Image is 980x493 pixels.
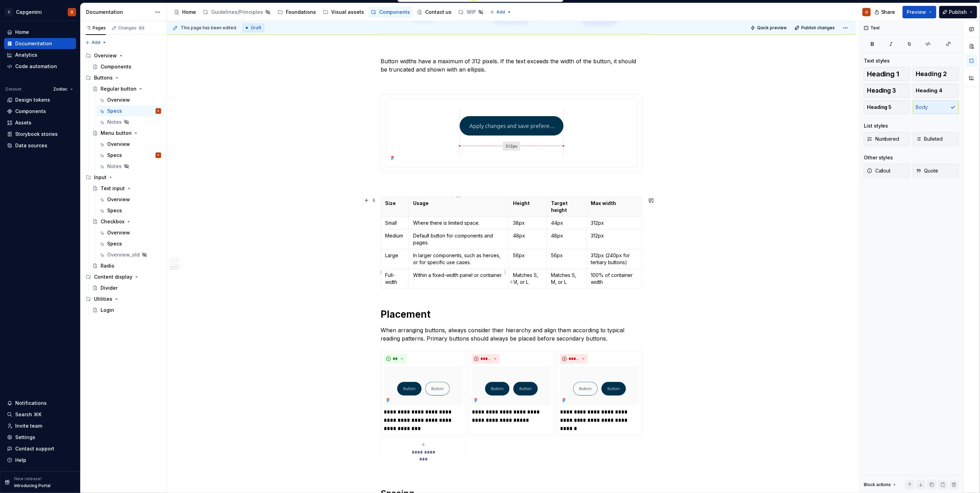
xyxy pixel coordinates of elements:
[385,272,405,286] p: Full-width
[913,164,959,178] button: Quote
[867,87,896,94] span: Heading 3
[101,185,125,192] div: Text input
[90,128,164,139] a: Menu button
[101,218,124,225] div: Checkbox
[513,232,542,239] p: 48px
[171,7,199,18] a: Home
[107,96,130,103] div: Overview
[15,96,50,103] div: Design tokens
[50,84,76,94] button: Zodiac
[4,27,76,38] a: Home
[864,67,910,81] button: Heading 1
[83,50,164,316] div: Page tree
[14,483,50,489] p: Introducing Portal
[467,9,476,16] div: WIP
[286,9,316,16] div: Foundations
[94,296,112,303] div: Utilities
[107,141,130,148] div: Overview
[15,29,29,36] div: Home
[90,61,164,72] a: Components
[94,74,113,81] div: Buttons
[496,9,505,15] span: Add
[107,207,122,214] div: Specs
[251,25,261,31] span: Draft
[101,130,132,137] div: Menu button
[83,50,164,61] div: Overview
[591,252,637,266] p: 312px (240px for tertiary buttons)
[865,9,868,15] div: G
[864,122,888,129] div: List styles
[331,9,364,16] div: Visual assets
[949,9,967,16] span: Publish
[864,164,910,178] button: Callout
[871,6,900,18] button: Share
[864,100,910,114] button: Heading 5
[801,25,835,31] span: Publish changes
[385,200,405,207] p: Size
[83,38,109,47] button: Add
[15,63,57,70] div: Code automation
[96,194,164,205] a: Overview
[368,7,413,18] a: Components
[551,272,582,286] p: Matches S, M, or L
[90,183,164,194] a: Text input
[385,252,405,259] p: Large
[53,86,67,92] span: Zodiac
[83,271,164,282] div: Content display
[4,140,76,151] a: Data sources
[211,9,263,16] div: Guidelines/Principles
[864,154,893,161] div: Other styles
[182,9,196,16] div: Home
[158,152,159,159] div: G
[71,9,73,15] div: G
[867,136,899,142] span: Numbered
[4,117,76,128] a: Assets
[101,262,114,269] div: Radio
[101,285,118,291] div: Divider
[4,61,76,72] a: Code automation
[83,294,164,305] div: Utilities
[275,7,319,18] a: Foundations
[107,163,122,170] div: Notes
[90,83,164,94] a: Regular button
[907,9,926,16] span: Preview
[913,132,959,146] button: Bulleted
[107,108,122,114] div: Specs
[107,152,122,159] div: Specs
[513,272,542,286] p: Matches S, M, or L
[320,7,367,18] a: Visual assets
[867,167,891,174] span: Callout
[591,220,637,226] p: 312px
[5,8,13,16] div: C
[96,139,164,150] a: Overview
[551,200,582,214] p: Target height
[83,72,164,83] div: Buttons
[916,87,943,94] span: Heading 4
[939,6,977,18] button: Publish
[15,119,31,126] div: Assets
[513,220,542,226] p: 38px
[864,84,910,97] button: Heading 3
[913,84,959,97] button: Heading 4
[96,205,164,216] a: Specs
[384,366,463,406] img: c521410b-3486-4133-a0a8-9ceae2cb7cd6.png
[200,7,273,18] a: Guidelines/Principles
[4,432,76,443] a: Settings
[913,67,959,81] button: Heading 2
[90,305,164,316] a: Login
[107,251,140,258] div: Overview_old
[413,200,504,207] p: Usage
[413,220,504,226] p: Where there is limited space.
[96,117,164,128] a: Notes
[4,398,76,409] button: Notifications
[101,307,114,314] div: Login
[6,86,21,92] div: Dataset
[14,476,41,482] p: New release!
[101,85,137,92] div: Regular button
[107,196,130,203] div: Overview
[4,49,76,61] a: Analytics
[4,38,76,49] a: Documentation
[15,411,41,418] div: Search ⌘K
[86,9,151,16] div: Documentation
[94,273,132,280] div: Content display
